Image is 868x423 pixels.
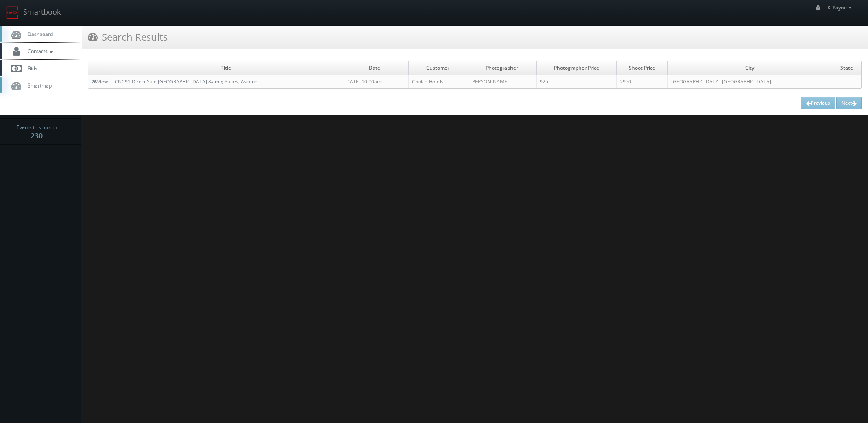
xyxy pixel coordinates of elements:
td: 2950 [616,75,667,89]
td: Choice Hotels [408,75,467,89]
span: Dashboard [24,31,53,37]
td: Photographer [467,61,537,75]
a: View [92,78,108,85]
a: CNC91 Direct Sale [GEOGRAPHIC_DATA] &amp; Suites, Ascend [115,78,257,85]
td: City [667,61,832,75]
span: Smartmap [24,82,52,89]
span: Events this month [17,123,57,132]
img: smartbook-logo.png [6,6,19,19]
td: [PERSON_NAME] [467,75,537,89]
td: Title [111,61,341,75]
span: Bids [24,65,37,72]
td: State [832,61,861,75]
td: Date [341,61,408,75]
td: [DATE] 10:00am [341,75,408,89]
td: [GEOGRAPHIC_DATA]-[GEOGRAPHIC_DATA] [667,75,832,89]
span: Contacts [24,48,55,55]
td: Photographer Price [537,61,617,75]
span: K_Payne [827,4,854,11]
td: Shoot Price [616,61,667,75]
h3: Search Results [88,30,168,44]
td: 925 [537,75,617,89]
td: Customer [408,61,467,75]
strong: 230 [31,131,43,140]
